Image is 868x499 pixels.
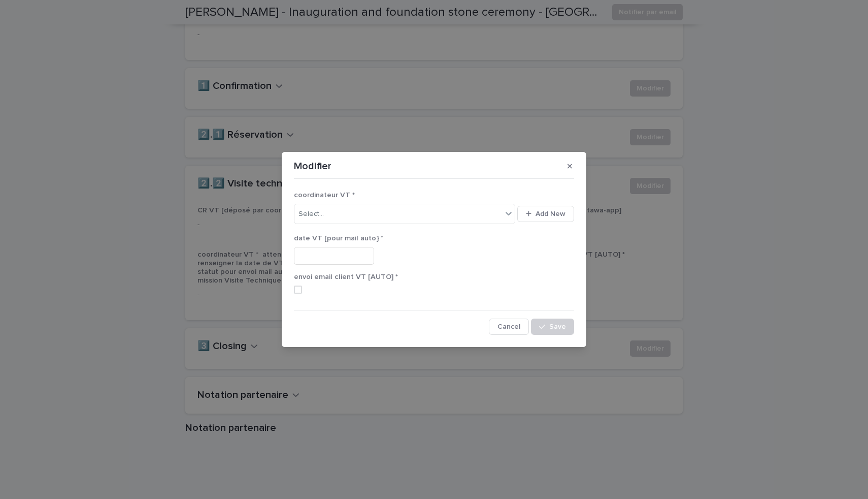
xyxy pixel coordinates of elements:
[294,235,383,242] span: date VT [pour mail auto} *
[298,209,324,220] div: Select...
[294,273,398,280] span: envoi email client VT [AUTO] *
[531,319,574,335] button: Save
[497,323,520,330] span: Cancel
[294,160,331,172] p: Modifier
[549,323,566,330] span: Save
[294,192,355,199] span: coordinateur VT *
[517,206,574,222] button: Add New
[489,319,529,335] button: Cancel
[536,210,565,217] span: Add New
